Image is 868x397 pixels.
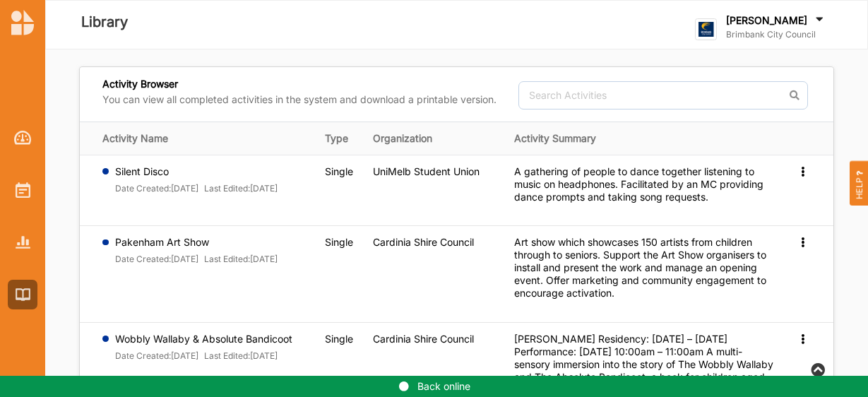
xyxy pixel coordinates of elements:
label: Date Created: [115,183,171,194]
th: Activity Summary [504,122,786,155]
font: [DATE] [250,183,278,194]
font: [DATE] [250,254,278,264]
th: Organization [363,122,504,155]
label: [PERSON_NAME] [726,14,807,27]
font: [DATE] [171,254,198,264]
label: UniMelb Student Union [373,165,480,178]
font: [DATE] [171,183,198,194]
font: [DATE] [250,350,278,361]
img: logo [695,18,717,40]
label: Silent Disco [115,165,278,178]
th: Type [315,122,363,155]
label: Cardinia Shire Council [373,236,474,249]
span: Single [325,333,353,345]
input: Search Activities [518,81,808,109]
a: Reports [8,227,37,257]
img: Dashboard [14,131,32,145]
label: You can view all completed activities in the system and download a printable version. [102,93,497,106]
div: Activity Name [102,132,305,145]
label: Last Edited: [204,183,250,194]
label: Date Created: [115,254,171,265]
img: Activities [16,182,30,198]
label: Last Edited: [204,254,250,265]
a: Library [8,280,37,309]
div: Art show which showcases 150 artists from children through to seniors. Support the Art Show organ... [514,236,776,300]
font: [DATE] [171,350,198,361]
label: Wobbly Wallaby & Absolute Bandicoot [115,333,292,345]
label: Library [81,11,128,34]
span: Single [325,236,353,248]
label: Last Edited: [204,350,250,362]
div: A gathering of people to dance together listening to music on headphones. Facilitated by an MC pr... [514,165,776,203]
label: Brimbank City Council [726,29,826,40]
a: Activities [8,175,37,205]
div: Activity Browser [102,78,497,110]
div: Back online [4,379,864,393]
a: Dashboard [8,123,37,153]
span: Single [325,165,353,177]
img: logo [11,10,34,35]
img: Reports [16,236,30,248]
label: Pakenham Art Show [115,236,278,249]
label: Date Created: [115,350,171,362]
label: Cardinia Shire Council [373,333,474,345]
img: Library [16,288,30,300]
